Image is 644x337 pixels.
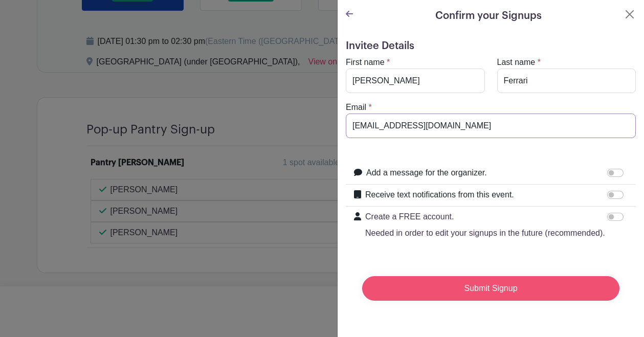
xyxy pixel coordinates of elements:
label: Email [346,101,366,114]
label: Add a message for the organizer. [366,167,487,179]
label: Last name [497,56,536,69]
label: Receive text notifications from this event. [365,189,514,201]
h5: Confirm your Signups [435,8,542,24]
h5: Invitee Details [346,40,636,52]
p: Create a FREE account. [365,211,605,223]
button: Close [624,8,636,20]
p: Needed in order to edit your signups in the future (recommended). [365,227,605,239]
label: First name [346,56,385,69]
input: Submit Signup [362,276,619,301]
